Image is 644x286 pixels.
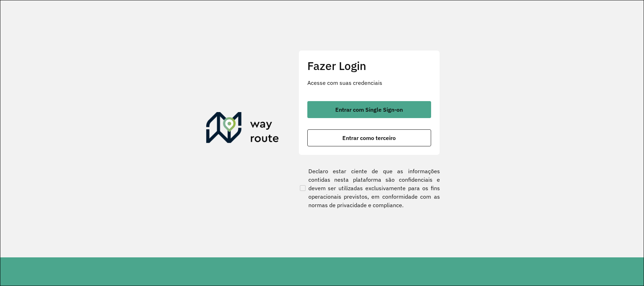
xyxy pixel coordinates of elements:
[298,167,440,209] label: Declaro estar ciente de que as informações contidas nesta plataforma são confidenciais e devem se...
[342,135,396,141] span: Entrar como terceiro
[307,59,431,72] h2: Fazer Login
[307,129,431,146] button: button
[206,112,279,146] img: Roteirizador AmbevTech
[307,78,431,87] p: Acesse com suas credenciais
[335,107,403,112] span: Entrar com Single Sign-on
[307,101,431,118] button: button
